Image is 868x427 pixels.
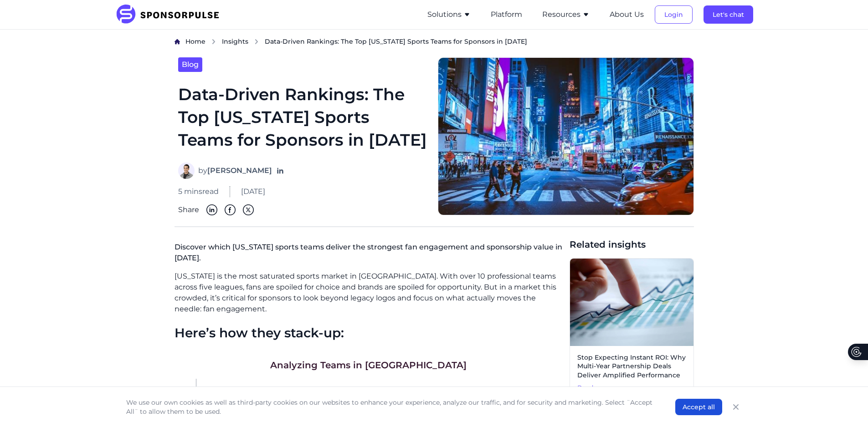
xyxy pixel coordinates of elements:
span: Data-Driven Rankings: The Top [US_STATE] Sports Teams for Sponsors in [DATE] [265,37,527,46]
button: Let's chat [704,5,753,24]
h1: Analyzing Teams in [GEOGRAPHIC_DATA] [270,359,467,371]
a: Blog [178,57,202,72]
span: Home [185,37,205,46]
strong: [PERSON_NAME] [207,166,272,175]
a: Login [655,10,693,19]
img: Photo by Andreas Niendorf courtesy of Unsplash [438,57,694,215]
span: 5 mins read [178,186,219,197]
button: Accept all [675,399,722,415]
button: Close [729,401,742,413]
span: Insights [222,37,248,46]
span: [DATE] [241,186,265,197]
p: [US_STATE] is the most saturated sports market in [GEOGRAPHIC_DATA]. With over 10 professional te... [175,271,562,315]
a: Home [185,37,205,46]
span: Related insights [570,238,694,251]
a: Stop Expecting Instant ROI: Why Multi-Year Partnership Deals Deliver Amplified PerformanceRead more [570,258,694,400]
button: Resources [542,9,590,20]
span: Stop Expecting Instant ROI: Why Multi-Year Partnership Deals Deliver Amplified Performance [577,353,686,380]
img: SponsorPulse [115,5,226,25]
h2: Here’s how they stack-up: [175,325,562,341]
img: Twitter [243,204,254,215]
p: We use our own cookies as well as third-party cookies on our websites to enhance your experience,... [126,398,657,416]
button: Login [655,5,693,24]
h1: Data-Driven Rankings: The Top [US_STATE] Sports Teams for Sponsors in [DATE] [178,83,427,152]
img: Linkedin [206,204,217,215]
button: Solutions [427,9,471,20]
img: Sponsorship ROI image [570,259,693,346]
p: Discover which [US_STATE] sports teams deliver the strongest fan engagement and sponsorship value... [175,238,562,271]
span: by [198,165,272,176]
a: Platform [491,10,522,19]
span: Read more [577,384,686,393]
button: About Us [610,9,644,20]
img: Adam Mitchell [178,163,195,179]
img: Facebook [225,204,236,215]
a: Let's chat [704,10,753,19]
img: Home [175,39,180,45]
button: Platform [491,9,522,20]
a: Follow on LinkedIn [276,166,285,175]
a: About Us [610,10,644,19]
span: Share [178,204,199,215]
a: Insights [222,37,248,46]
img: chevron right [211,39,216,45]
img: chevron right [254,39,259,45]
